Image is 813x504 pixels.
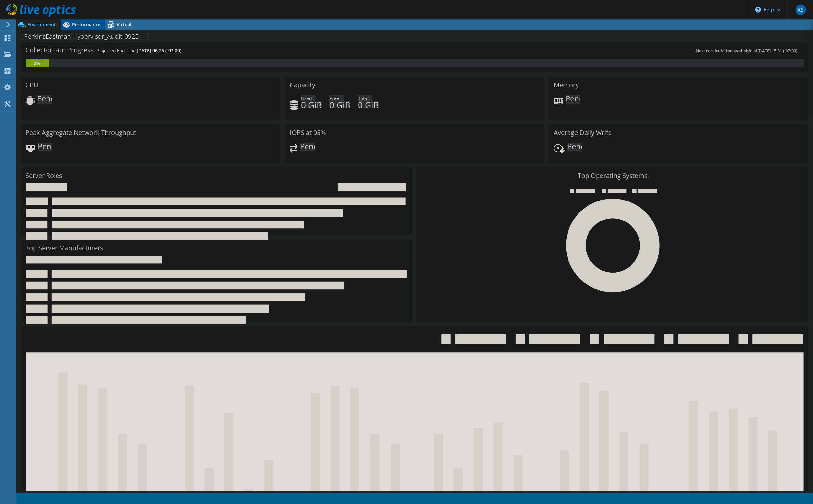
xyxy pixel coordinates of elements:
[755,7,761,13] svg: \n
[567,143,582,151] span: Pending
[117,21,131,27] span: Virtual
[566,95,580,104] span: Pending
[358,101,379,108] h4: 0 GiB
[72,21,100,27] span: Performance
[26,129,136,136] h3: Peak Aggregate Network Throughput
[554,81,579,88] h3: Memory
[37,95,52,104] span: Pending
[137,47,181,54] span: [DATE] 06:26 (-07:00)
[26,81,38,88] h3: CPU
[301,101,322,108] h4: 0 GiB
[38,143,52,151] span: Pending
[796,5,806,15] span: RS
[96,47,181,54] h4: Projected End Time:
[21,33,149,40] h1: PerkinsEastman-Hypervisor_Audit-0925
[300,143,315,151] span: Pending
[290,81,315,88] h3: Capacity
[329,101,350,108] h4: 0 GiB
[329,95,344,101] span: Free
[26,60,49,67] div: 3%
[290,129,326,136] h3: IOPS at 95%
[554,129,612,136] h3: Average Daily Write
[358,95,372,101] span: Total
[26,244,103,252] h3: Top Server Manufacturers
[27,21,56,27] span: Environment
[757,48,797,54] span: [DATE] 15:31 (-07:00)
[301,95,316,101] span: Used
[422,172,803,179] h3: Top Operating Systems
[26,172,62,179] h3: Server Roles
[696,48,800,54] span: Next recalculation available at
